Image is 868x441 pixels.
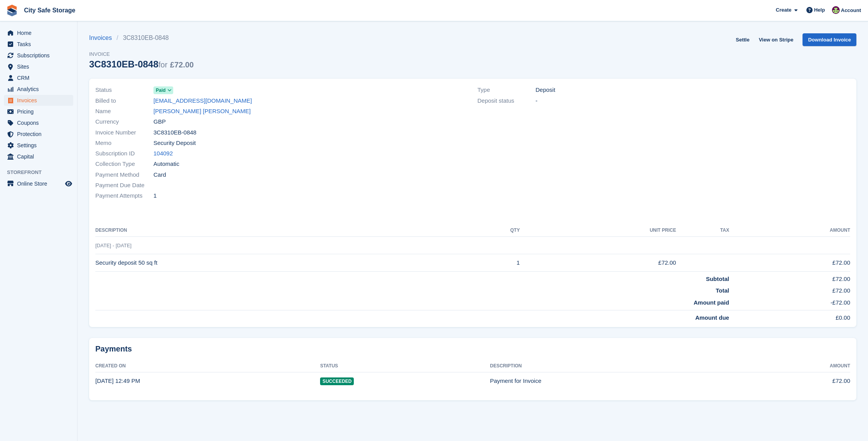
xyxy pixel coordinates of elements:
[153,86,173,95] a: Paid
[695,314,729,321] strong: Amount due
[4,28,73,38] a: menu
[841,7,861,14] span: Account
[814,6,825,14] span: Help
[170,60,194,69] span: £72.00
[729,295,850,310] td: -£72.00
[7,169,77,176] span: Storefront
[95,181,153,190] span: Payment Due Date
[776,6,791,14] span: Create
[6,5,18,16] img: stora-icon-8386f47178a22dfd0bd8f6a31ec36ba5ce8667c1dd55bd0f319d3a0aa187defe.svg
[729,271,850,283] td: £72.00
[17,39,64,50] span: Tasks
[95,86,153,95] span: Status
[153,149,173,158] a: 104092
[536,86,555,95] span: Deposit
[64,179,73,188] a: Preview store
[95,128,153,137] span: Invoice Number
[156,87,165,94] span: Paid
[95,96,153,105] span: Billed to
[17,129,64,140] span: Protection
[95,344,850,354] h2: Payments
[95,377,140,384] time: 2025-08-28 11:49:02 UTC
[4,61,73,72] a: menu
[490,372,747,389] td: Payment for Invoice
[153,160,179,169] span: Automatic
[153,171,166,179] span: Card
[477,86,536,95] span: Type
[4,151,73,162] a: menu
[694,299,729,306] strong: Amount paid
[158,60,167,69] span: for
[89,50,194,58] span: Invoice
[748,372,850,389] td: £72.00
[320,377,354,385] span: Succeeded
[95,254,463,272] td: Security deposit 50 sq ft
[729,283,850,295] td: £72.00
[95,139,153,148] span: Memo
[153,107,251,116] a: [PERSON_NAME] [PERSON_NAME]
[95,243,131,248] span: [DATE] - [DATE]
[490,360,747,372] th: Description
[716,287,729,294] strong: Total
[477,96,536,105] span: Deposit status
[95,224,463,237] th: Description
[463,224,520,237] th: QTY
[4,178,73,189] a: menu
[95,107,153,116] span: Name
[95,171,153,179] span: Payment Method
[89,33,117,43] a: Invoices
[17,117,64,128] span: Coupons
[153,96,252,105] a: [EMAIL_ADDRESS][DOMAIN_NAME]
[95,360,320,372] th: Created On
[4,129,73,140] a: menu
[320,360,490,372] th: Status
[95,117,153,126] span: Currency
[89,33,194,43] nav: breadcrumbs
[729,224,850,237] th: Amount
[17,140,64,151] span: Settings
[17,178,64,189] span: Online Store
[21,4,78,17] a: City Safe Storage
[17,151,64,162] span: Capital
[95,149,153,158] span: Subscription ID
[4,50,73,61] a: menu
[17,50,64,61] span: Subscriptions
[803,33,856,46] a: Download Invoice
[153,128,196,137] span: 3C8310EB-0848
[4,84,73,95] a: menu
[832,6,840,14] img: Richie Miller
[706,276,729,282] strong: Subtotal
[4,140,73,151] a: menu
[17,106,64,117] span: Pricing
[17,28,64,38] span: Home
[4,95,73,106] a: menu
[4,72,73,83] a: menu
[676,224,729,237] th: Tax
[733,33,753,46] a: Settle
[89,59,194,69] div: 3C8310EB-0848
[17,61,64,72] span: Sites
[756,33,796,46] a: View on Stripe
[4,39,73,50] a: menu
[729,310,850,322] td: £0.00
[153,117,166,126] span: GBP
[463,254,520,272] td: 1
[17,95,64,106] span: Invoices
[536,96,537,105] span: -
[4,106,73,117] a: menu
[520,224,676,237] th: Unit Price
[520,254,676,272] td: £72.00
[95,160,153,169] span: Collection Type
[4,117,73,128] a: menu
[153,139,196,148] span: Security Deposit
[748,360,850,372] th: Amount
[95,191,153,200] span: Payment Attempts
[153,191,157,200] span: 1
[729,254,850,272] td: £72.00
[17,72,64,83] span: CRM
[17,84,64,95] span: Analytics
